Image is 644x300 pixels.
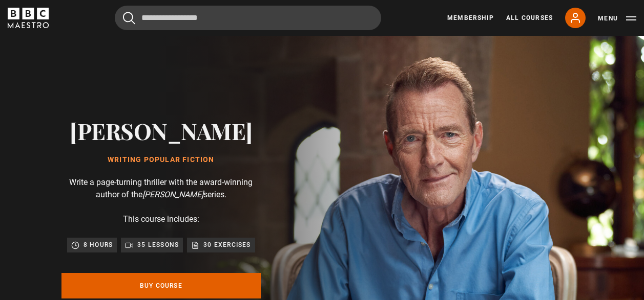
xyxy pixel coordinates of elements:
a: All Courses [506,13,553,22]
p: 35 lessons [137,240,179,250]
button: Toggle navigation [598,13,636,24]
p: This course includes: [123,213,199,225]
i: [PERSON_NAME] [142,190,203,199]
input: Search [115,6,381,30]
p: Write a page-turning thriller with the award-winning author of the series. [61,176,261,201]
h1: Writing Popular Fiction [70,156,253,164]
h2: [PERSON_NAME] [70,118,253,144]
p: 8 hours [84,240,113,250]
p: 30 exercises [203,240,251,250]
a: Membership [447,13,494,22]
svg: BBC Maestro [8,8,49,28]
button: Submit the search query [123,12,135,25]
